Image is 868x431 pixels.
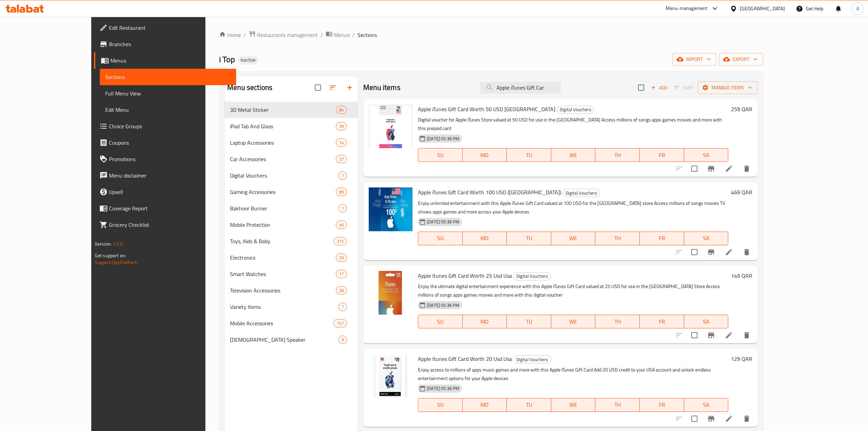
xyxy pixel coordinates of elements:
button: TH [595,315,640,328]
button: FR [640,398,684,412]
div: Electronics33 [225,249,358,266]
h2: Menu sections [227,82,272,93]
span: 315 [334,238,347,245]
button: TH [595,398,640,412]
span: Edit Menu [105,106,231,114]
div: items [336,122,347,130]
span: FR [642,150,681,160]
span: 7 [339,304,347,310]
span: Full Menu View [105,89,231,97]
div: items [334,319,347,327]
button: Branch-specific-item [703,327,719,343]
h6: 259 QAR [731,104,752,114]
p: Enjoy unlimited entertainment with this Apple iTunes Gift Card valued at 100 USD for the [GEOGRAP... [418,199,728,216]
span: Car Accessories [230,155,336,163]
button: WE [551,148,596,162]
div: Mobile Accessories [230,319,334,327]
a: Menus [326,30,350,39]
div: items [338,171,347,180]
span: 17 [336,271,347,277]
span: 3D Metal Sticker [230,106,336,114]
button: import [673,53,716,66]
div: items [338,336,347,344]
button: SA [684,232,729,245]
button: MO [463,148,507,162]
span: TH [598,400,637,410]
h6: 149 QAR [731,271,752,280]
button: SU [418,315,462,328]
a: Choice Groups [94,118,236,134]
button: delete [738,327,755,343]
button: SA [684,398,729,412]
span: Restaurants management [257,31,318,39]
span: Apple iTunes Gift Card Worth 100 USD ([GEOGRAPHIC_DATA]) [418,187,561,197]
span: Sections [357,31,377,39]
div: Mobile Accessories157 [225,315,358,331]
div: Toys, Kids & Baby [230,237,334,245]
p: Digital voucher for Apple iTunes Store valued at 50 USD for use in the [GEOGRAPHIC_DATA] Access m... [418,116,728,133]
span: SU [421,150,460,160]
span: TU [510,233,548,243]
a: Restaurants management [249,30,318,39]
span: TH [598,317,637,327]
span: TH [598,233,637,243]
img: Apple Itunes Gift Card Worth 20 Usd Usa [369,354,412,398]
p: Enjoy the ultimate digital entertainment experience with this Apple iTunes Gift Card valued at 25... [418,282,728,299]
span: 7 [339,172,347,179]
button: MO [463,398,507,412]
span: Select all sections [311,80,325,95]
div: Mobile Protection [230,221,336,229]
span: Coverage Report [109,204,231,212]
span: 84 [336,107,347,113]
input: search [480,82,561,94]
div: items [334,237,347,245]
span: Choice Groups [109,122,231,130]
span: WE [554,150,593,160]
span: Select to update [687,328,702,342]
button: MO [463,232,507,245]
span: 89 [336,189,347,195]
nav: Menu sections [225,99,358,351]
span: Menus [110,56,231,65]
div: Variety Items7 [225,299,358,315]
button: Branch-specific-item [703,244,719,260]
button: delete [738,244,755,260]
div: Inactive [238,56,258,64]
span: Gaming Accessories [230,188,336,196]
h6: 129 QAR [731,354,752,364]
div: Digital Vouchers [562,189,600,197]
span: FR [642,400,681,410]
nav: breadcrumb [219,30,763,39]
div: items [336,253,347,262]
span: MO [465,317,504,327]
div: Toys, Kids & Baby315 [225,233,358,249]
span: TU [510,400,548,410]
h6: 469 QAR [731,187,752,197]
span: Grocery Checklist [109,221,231,229]
div: Bakhoor Burner1 [225,200,358,217]
img: Apple iTunes Gift Card Worth 100 USD (USA) [369,187,412,231]
span: SA [687,233,726,243]
a: Edit Menu [100,102,236,118]
div: Car Accessories27 [225,151,358,167]
div: Laptop Accessories14 [225,134,358,151]
div: items [336,286,347,295]
span: TU [510,150,548,160]
div: Television Accessories [230,286,336,295]
div: Menu-management [666,4,708,13]
button: TH [595,148,640,162]
a: Edit menu item [725,165,733,173]
span: Menu disclaimer [109,171,231,180]
button: TU [507,148,551,162]
span: 1.0.0 [112,239,123,248]
a: Branches [94,36,236,52]
span: Menus [334,31,350,39]
span: iPad Tab And Glass [230,122,336,130]
span: Select to update [687,245,702,259]
div: items [336,139,347,147]
span: SA [687,150,726,160]
div: Gaming Accessories89 [225,184,358,200]
div: Television Accessories28 [225,282,358,299]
